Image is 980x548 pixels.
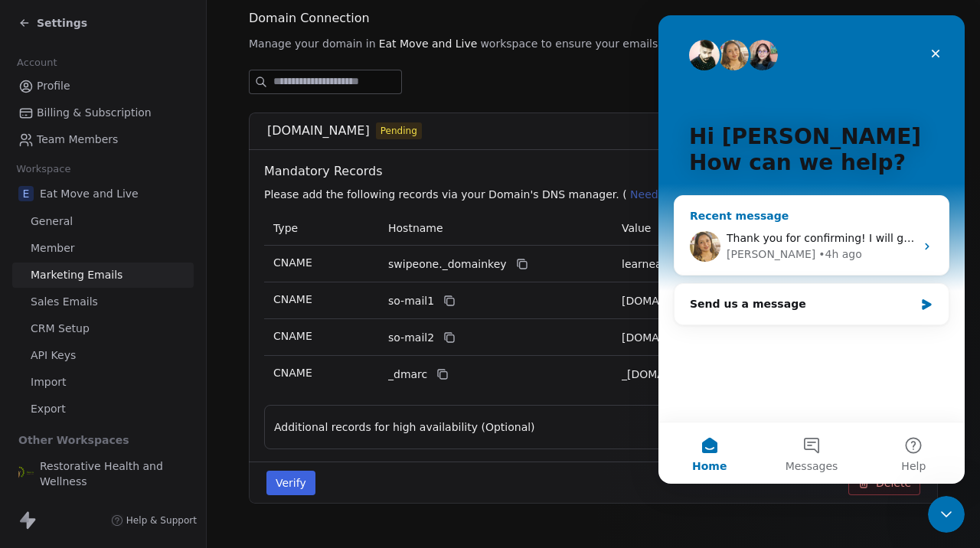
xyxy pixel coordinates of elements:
[622,256,827,272] span: learneatmoveandlivecom._domainkey.swipeone.email
[111,514,197,527] a: Help & Support
[273,220,370,236] p: Type
[12,263,194,288] a: Marketing Emails
[31,240,75,256] span: Member
[12,236,194,261] a: Member
[18,466,34,481] img: RHW_logo.png
[127,445,180,456] span: Messages
[264,162,929,181] span: Mandatory Records
[37,132,118,148] span: Team Members
[264,187,929,202] p: Please add the following records via your Domain's DNS manager. ( )
[388,367,427,383] span: _dmarc
[658,15,965,484] iframe: Intercom live chat
[12,73,194,99] a: Profile
[31,347,76,364] span: API Keys
[622,330,711,346] span: learneatmoveandlivecom2.swipeone.email
[31,374,66,390] span: Import
[37,105,152,121] span: Billing & Subscription
[263,24,291,52] div: Close
[12,127,194,152] a: Team Members
[273,256,312,269] span: CNAME
[381,124,417,138] span: Pending
[388,256,507,272] span: swipeone._domainkey
[15,268,291,310] div: Send us a message
[31,281,256,297] div: Send us a message
[37,15,87,31] span: Settings
[267,122,370,140] span: [DOMAIN_NAME]
[37,78,70,94] span: Profile
[31,294,98,310] span: Sales Emails
[630,188,691,201] span: Need help?
[273,293,312,305] span: CNAME
[160,231,204,247] div: • 4h ago
[18,15,87,31] a: Settings
[68,231,157,247] div: [PERSON_NAME]
[10,51,64,74] span: Account
[12,209,194,234] a: General
[928,496,965,533] iframe: Intercom live chat
[40,458,188,489] span: Restorative Health and Wellness
[12,396,194,422] a: Export
[31,321,90,337] span: CRM Setup
[622,367,717,383] span: _dmarc.swipeone.email
[34,445,68,456] span: Home
[126,514,197,527] span: Help & Support
[622,293,711,309] span: learneatmoveandlivecom1.swipeone.email
[249,9,370,28] span: Domain Connection
[204,407,306,468] button: Help
[10,158,77,181] span: Workspace
[102,407,204,468] button: Messages
[274,419,535,435] span: Additional records for high availability (Optional)
[12,428,136,452] span: Other Workspaces
[31,267,122,283] span: Marketing Emails
[480,36,691,51] span: workspace to ensure your emails reach
[388,222,443,234] span: Hostname
[243,445,267,456] span: Help
[12,370,194,395] a: Import
[266,471,315,495] button: Verify
[40,186,139,201] span: Eat Move and Live
[273,330,312,342] span: CNAME
[31,401,66,417] span: Export
[379,36,478,51] span: Eat Move and Live
[388,293,434,309] span: so-mail1
[18,186,34,201] span: E
[31,214,73,230] span: General
[12,289,194,315] a: Sales Emails
[12,100,194,126] a: Billing & Subscription
[249,36,376,51] span: Manage your domain in
[274,418,913,436] button: Additional records for high availability (Optional)Recommended
[68,217,327,229] span: Thank you for confirming! I will get back shortly.
[273,367,312,379] span: CNAME
[622,222,651,234] span: Value
[12,343,194,368] a: API Keys
[12,316,194,341] a: CRM Setup
[388,330,434,346] span: so-mail2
